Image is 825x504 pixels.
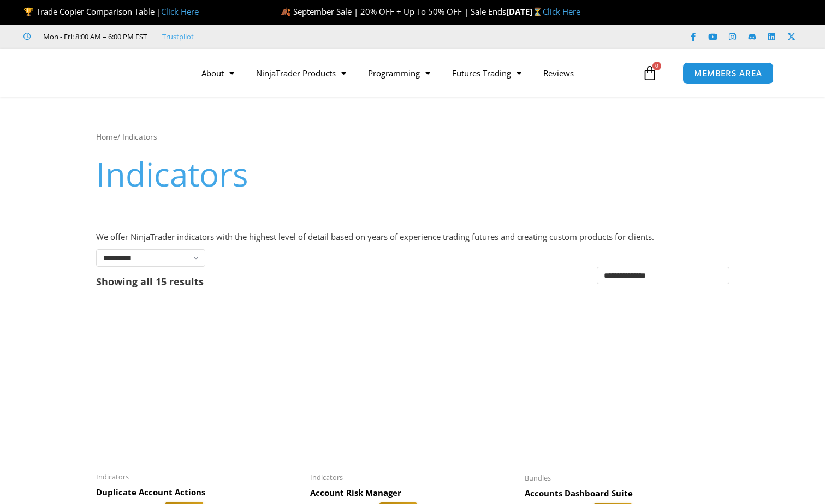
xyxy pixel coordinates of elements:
[191,61,639,86] nav: Menu
[441,61,532,86] a: Futures Trading
[96,487,300,498] h2: Duplicate Account Actions
[96,131,117,142] a: Home
[652,62,661,70] span: 0
[40,30,147,43] span: Mon - Fri: 8:00 AM – 6:00 PM EST
[96,277,204,286] p: Showing all 15 results
[525,488,728,503] a: Accounts Dashboard Suite
[96,472,300,482] span: Indicators
[682,62,774,85] a: MEMBERS AREA
[96,304,300,466] img: Duplicate Account Actions
[162,30,194,43] a: Trustpilot
[310,488,514,499] h2: Account Risk Manager
[357,61,441,86] a: Programming
[310,473,514,482] span: Indicators
[40,53,157,93] img: LogoAI | Affordable Indicators – NinjaTrader
[694,69,762,77] span: MEMBERS AREA
[96,230,729,245] p: We offer NinjaTrader indicators with the highest level of detail based on years of experience tra...
[281,6,506,17] span: 🍂 September Sale | 20% OFF + Up To 50% OFF | Sale Ends
[597,267,729,284] select: Shop order
[23,6,199,17] span: 🏆 Trade Copier Comparison Table |
[310,488,514,502] a: Account Risk Manager
[525,473,728,483] span: Bundles
[543,6,580,17] a: Click Here
[532,6,543,17] span: ⏳
[506,6,543,17] strong: [DATE]
[310,304,514,466] img: Account Risk Manager
[525,488,728,499] h2: Accounts Dashboard Suite
[96,151,729,197] h1: Indicators
[626,57,674,89] a: 0
[245,61,357,86] a: NinjaTrader Products
[161,6,199,17] a: Click Here
[96,487,300,502] a: Duplicate Account Actions
[96,130,729,144] nav: Breadcrumb
[532,61,585,86] a: Reviews
[525,304,728,466] img: Accounts Dashboard Suite
[191,61,245,86] a: About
